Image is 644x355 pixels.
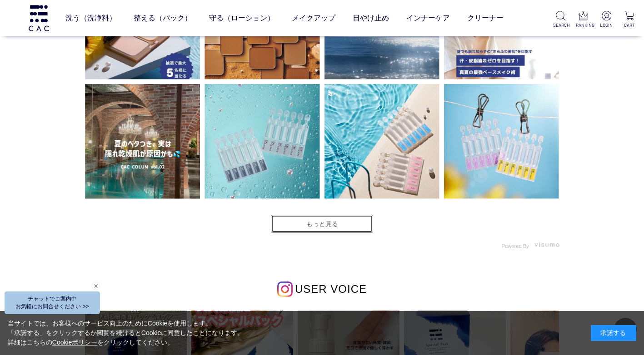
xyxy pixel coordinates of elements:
a: インナーケア [406,5,450,31]
a: LOGIN [599,11,614,29]
span: Powered By [502,243,529,249]
a: 守る（ローション） [209,5,275,31]
p: CART [622,22,637,29]
a: CART [622,11,637,29]
a: 日やけ止め [353,5,389,31]
a: メイクアップ [292,5,335,31]
a: Cookieポリシー [52,339,98,346]
img: インスタグラムのロゴ [277,281,293,297]
div: 当サイトでは、お客様へのサービス向上のためにCookieを使用します。 「承諾する」をクリックするか閲覧を続けるとCookieに同意したことになります。 詳細はこちらの をクリックしてください。 [8,319,244,347]
p: RANKING [576,22,590,29]
a: 洗う（洗浄料） [65,5,116,31]
div: 承諾する [591,325,636,341]
p: LOGIN [599,22,614,29]
span: USER VOICE [295,283,367,295]
a: SEARCH [553,11,568,29]
img: Photo by cac_cosme.official [205,84,320,199]
img: logo [27,5,50,31]
a: RANKING [576,11,590,29]
a: クリーナー [467,5,504,31]
img: Photo by cac_cosme.official [324,84,439,199]
a: もっと見る [271,215,373,233]
img: visumo [534,242,559,247]
a: 整える（パック） [134,5,192,31]
p: SEARCH [553,22,568,29]
img: Photo by cac_cosme.official [444,84,559,199]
